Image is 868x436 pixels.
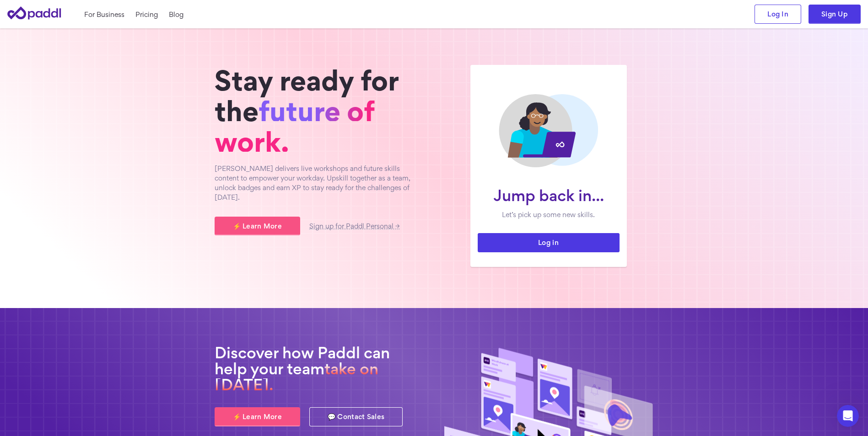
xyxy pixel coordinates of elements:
a: Log In [755,5,801,24]
h2: Discover how Paddl can help your team [215,345,425,393]
span: future of work. [215,101,375,152]
a: 💬 Contact Sales [309,407,403,426]
a: Log in [478,233,620,252]
a: ⚡ Learn More [215,407,300,426]
h1: Stay ready for the [215,65,425,157]
a: Blog [169,10,183,19]
a: For Business [84,10,124,19]
a: Sign Up [809,5,861,24]
a: ⚡ Learn More [215,217,300,236]
p: [PERSON_NAME] delivers live workshops and future skills content to empower your workday. Upskill ... [215,164,425,202]
a: Pricing [135,10,158,19]
iframe: Intercom live chat [837,405,859,427]
p: Let’s pick up some new skills. [485,210,612,219]
h1: Jump back in... [485,187,612,203]
a: Sign up for Paddl Personal → [309,223,399,229]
